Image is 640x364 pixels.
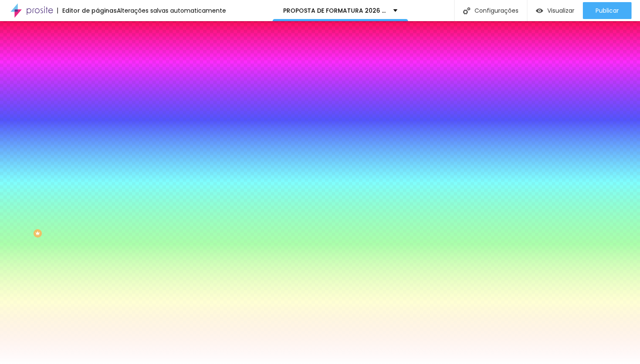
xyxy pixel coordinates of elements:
p: PROPOSTA DE FORMATURA 2026 M. [283,8,387,14]
span: Visualizar [547,7,574,14]
span: Publicar [596,7,619,14]
img: Icone [463,7,470,14]
button: Publicar [583,2,632,19]
img: view-1.svg [536,7,543,14]
div: Editor de páginas [57,8,117,14]
div: Alterações salvas automaticamente [117,8,226,14]
button: Visualizar [527,2,583,19]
